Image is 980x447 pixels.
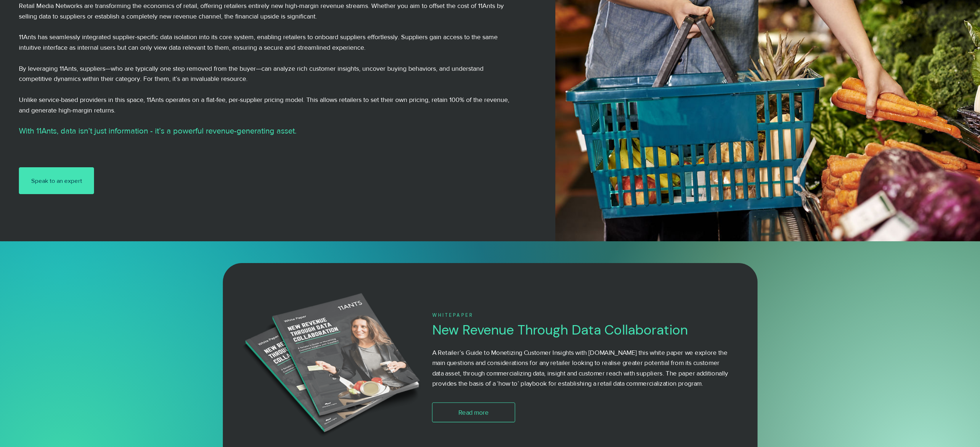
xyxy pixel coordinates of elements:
span: 11Ants has seamlessly integrated supplier-specific data isolation into its core system, enabling ... [19,33,498,51]
span: Unlike service-based providers in this space, 11Ants operates on a flat-fee, per-supplier pricing... [19,96,509,114]
a: Read more [432,403,515,423]
span: With 11Ants, data isn’t just information - it’s a powerful revenue-generating asset. [19,127,297,135]
a: Speak to an expert [19,167,94,194]
span: Retail Media Networks are transforming the economics of retail, offering retailers entirely new h... [19,2,504,20]
span: Speak to an expert [31,176,82,185]
h3: WHITEPAPER [432,312,690,319]
h3: New Revenue Through Data Collaboration [432,321,730,339]
p: A Retailer’s Guide to Monetizing Customer Insights with [DOMAIN_NAME] this white paper we explore... [432,347,730,389]
span: By leveraging 11Ants, suppliers—who are typically one step removed from the buyer—can analyze ric... [19,65,483,83]
span: Read more [458,408,489,417]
